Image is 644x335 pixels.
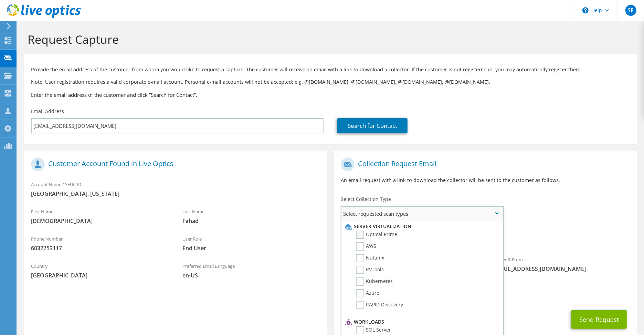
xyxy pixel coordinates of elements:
[356,254,384,262] label: Nutanix
[182,272,320,279] span: en-US
[176,259,327,283] div: Preferred Email Language
[356,231,397,239] label: Optical Prime
[356,289,379,297] label: Azure
[24,204,176,228] div: First Name
[343,222,499,231] li: Server Virtualization
[176,232,327,255] div: User Role
[625,5,636,16] span: SF
[356,266,384,274] label: RVTools
[571,310,627,329] button: Send Request
[356,277,393,286] label: Kubernetes
[356,242,376,251] label: AWS
[356,326,391,334] label: SQL Server
[31,272,169,279] span: [GEOGRAPHIC_DATA]
[31,91,630,99] h3: Enter the email address of the customer and click “Search for Contact”.
[356,301,403,309] label: RAPID Discovery
[486,252,637,276] div: Sender & From
[341,158,626,171] h1: Collection Request Email
[334,252,485,276] div: To
[334,280,637,303] div: CC & Reply To
[182,244,320,252] span: End User
[24,177,327,201] div: Account Name / SFDC ID
[31,78,630,86] p: Note: User registration requires a valid corporate e-mail account. Personal e-mail accounts will ...
[493,265,630,273] span: [EMAIL_ADDRESS][DOMAIN_NAME]
[24,232,176,255] div: Phone Number
[334,223,637,249] div: Requested Collections
[341,207,503,221] span: Select requested scan types
[28,32,630,47] h1: Request Capture
[31,66,630,73] p: Provide the email address of the customer from whom you would like to request a capture. The cust...
[31,190,320,197] span: [GEOGRAPHIC_DATA], [US_STATE]
[337,118,408,133] a: Search for Contact
[31,158,317,171] h1: Customer Account Found in Live Optics
[176,204,327,228] div: Last Name
[31,108,64,115] label: Email Address
[31,217,169,225] span: [DEMOGRAPHIC_DATA]
[341,196,391,203] label: Select Collection Type
[31,244,169,252] span: 6032753117
[343,318,499,326] li: Workloads
[182,217,320,225] span: Fahad
[24,259,176,283] div: Country
[582,7,589,13] svg: \n
[341,176,630,184] p: An email request with a link to download the collector will be sent to the customer as follows.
